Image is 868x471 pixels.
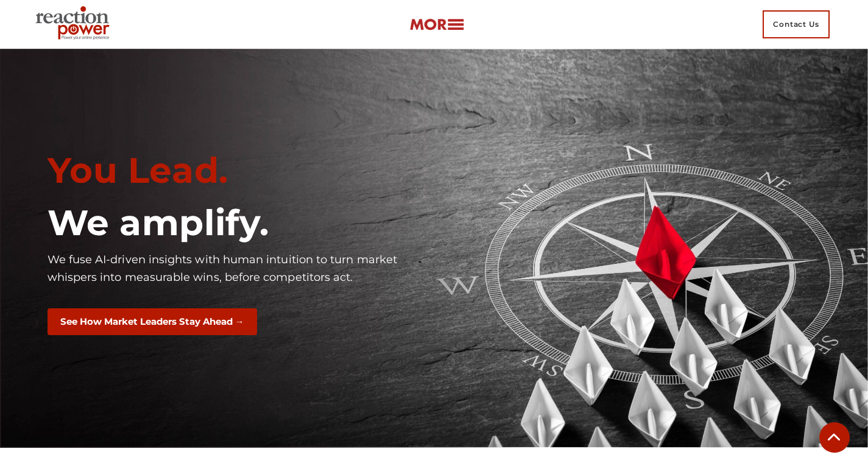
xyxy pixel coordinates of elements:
[763,10,830,38] span: Contact Us
[48,314,257,328] a: See How Market Leaders Stay Ahead →
[48,251,425,287] p: We fuse AI-driven insights with human intuition to turn market whispers into measurable wins, bef...
[48,308,257,336] button: See How Market Leaders Stay Ahead →
[48,149,228,192] span: You Lead.
[409,18,464,32] img: more-btn.png
[48,202,425,245] h1: We amplify.
[30,2,119,46] img: Executive Branding | Personal Branding Agency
